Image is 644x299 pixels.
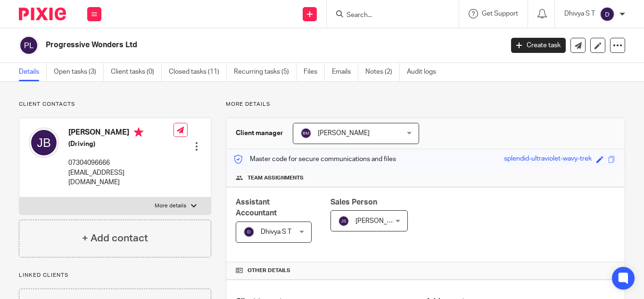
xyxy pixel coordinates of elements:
div: splendid-ultraviolet-wavy-trek [504,154,592,165]
a: Create task [511,38,566,53]
a: Notes (2) [365,63,400,81]
img: svg%3E [600,7,615,22]
span: Sales Person [330,198,377,206]
p: Linked clients [19,272,211,279]
span: Dhivya S T [261,229,291,235]
span: Get Support [482,10,518,17]
p: More details [155,202,186,210]
span: [PERSON_NAME] [355,218,407,224]
i: Primary [134,128,143,137]
a: Client tasks (0) [111,63,162,81]
p: Client contacts [19,101,211,108]
img: svg%3E [243,226,255,238]
p: [EMAIL_ADDRESS][DOMAIN_NAME] [68,168,173,188]
a: Open tasks (3) [54,63,104,81]
span: Assistant Accountant [236,198,277,217]
a: Audit logs [407,63,443,81]
img: svg%3E [19,35,39,55]
a: Files [304,63,325,81]
p: Dhivya S T [564,9,595,18]
span: [PERSON_NAME] [318,130,370,137]
input: Search [346,11,430,20]
h5: (Driving) [68,139,173,149]
p: More details [226,101,625,108]
p: 07304096666 [68,158,173,168]
p: Master code for secure communications and files [233,154,396,164]
img: Pixie [19,8,66,20]
a: Emails [332,63,358,81]
span: Team assignments [248,174,304,182]
h2: Progressive Wonders Ltd [46,40,407,50]
h4: [PERSON_NAME] [68,128,173,139]
img: svg%3E [29,128,59,158]
h4: + Add contact [82,231,148,246]
img: svg%3E [300,128,312,139]
img: svg%3E [338,215,349,227]
span: Other details [248,267,290,274]
a: Details [19,63,47,81]
a: Closed tasks (11) [169,63,227,81]
h3: Client manager [236,128,283,138]
a: Recurring tasks (5) [234,63,297,81]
